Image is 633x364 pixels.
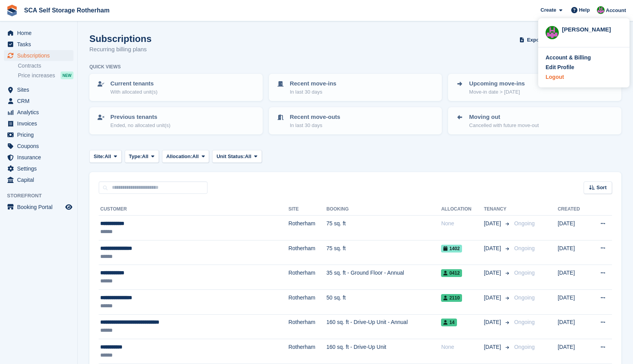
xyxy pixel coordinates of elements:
[7,192,77,200] span: Storefront
[4,129,73,140] a: menu
[558,216,589,240] td: [DATE]
[288,203,326,216] th: Site
[441,269,462,277] span: 0412
[4,107,73,118] a: menu
[64,202,73,212] a: Preview store
[562,25,622,32] div: [PERSON_NAME]
[17,107,64,118] span: Analytics
[484,294,502,302] span: [DATE]
[579,6,590,14] span: Help
[4,39,73,50] a: menu
[290,79,337,88] p: Recent move-ins
[18,72,55,79] span: Price increases
[514,344,535,350] span: Ongoing
[110,88,157,96] p: With allocated unit(s)
[4,28,73,38] a: menu
[514,245,535,251] span: Ongoing
[192,153,199,160] span: All
[129,153,142,160] span: Type:
[484,318,502,326] span: [DATE]
[4,50,73,61] a: menu
[469,122,539,129] p: Cancelled with future move-out
[61,71,73,79] div: NEW
[441,319,457,326] span: 14
[326,265,441,290] td: 35 sq. ft - Ground Floor - Annual
[212,150,262,163] button: Unit Status: All
[17,141,64,152] span: Coupons
[17,39,64,50] span: Tasks
[166,153,192,160] span: Allocation:
[326,339,441,364] td: 160 sq. ft - Drive-Up Unit
[89,45,152,54] p: Recurring billing plans
[110,79,157,88] p: Current tenants
[326,240,441,265] td: 75 sq. ft
[18,62,73,70] a: Contracts
[514,294,535,301] span: Ongoing
[17,84,64,95] span: Sites
[326,289,441,314] td: 50 sq. ft
[17,174,64,185] span: Capital
[326,216,441,240] td: 75 sq. ft
[469,113,539,122] p: Moving out
[216,153,245,160] span: Unit Status:
[449,108,621,134] a: Moving out Cancelled with future move-out
[326,314,441,339] td: 160 sq. ft - Drive-Up Unit - Annual
[441,203,484,216] th: Allocation
[17,202,64,212] span: Booking Portal
[17,152,64,163] span: Insurance
[270,75,441,100] a: Recent move-ins In last 30 days
[290,113,340,122] p: Recent move-outs
[17,28,64,38] span: Home
[514,270,535,276] span: Ongoing
[514,319,535,325] span: Ongoing
[541,6,556,14] span: Create
[514,220,535,226] span: Ongoing
[17,118,64,129] span: Invoices
[546,63,574,71] div: Edit Profile
[484,244,502,253] span: [DATE]
[245,153,251,160] span: All
[89,63,121,70] h6: Quick views
[4,202,73,212] a: menu
[105,153,111,160] span: All
[558,203,589,216] th: Created
[17,163,64,174] span: Settings
[288,289,326,314] td: Rotherham
[484,343,502,351] span: [DATE]
[110,122,171,129] p: Ended, no allocated unit(s)
[4,163,73,174] a: menu
[558,265,589,290] td: [DATE]
[17,50,64,61] span: Subscriptions
[21,4,113,17] a: SCA Self Storage Rotherham
[17,96,64,106] span: CRM
[469,88,525,96] p: Move-in date > [DATE]
[484,219,502,228] span: [DATE]
[546,54,622,62] a: Account & Billing
[89,33,152,44] h1: Subscriptions
[4,174,73,185] a: menu
[546,54,591,62] div: Account & Billing
[4,84,73,95] a: menu
[546,26,559,39] img: Sarah Race
[558,240,589,265] td: [DATE]
[288,339,326,364] td: Rotherham
[441,343,484,351] div: None
[596,184,607,192] span: Sort
[94,153,105,160] span: Site:
[441,245,462,253] span: 1402
[18,71,73,80] a: Price increases NEW
[6,5,18,16] img: stora-icon-8386f47178a22dfd0bd8f6a31ec36ba5ce8667c1dd55bd0f319d3a0aa187defe.svg
[546,73,622,81] a: Logout
[288,216,326,240] td: Rotherham
[546,73,564,81] div: Logout
[449,75,621,100] a: Upcoming move-ins Move-in date > [DATE]
[125,150,159,163] button: Type: All
[90,108,262,134] a: Previous tenants Ended, no allocated unit(s)
[90,75,262,100] a: Current tenants With allocated unit(s)
[4,141,73,152] a: menu
[290,88,337,96] p: In last 30 days
[441,294,462,302] span: 2110
[518,33,552,46] button: Export
[162,150,209,163] button: Allocation: All
[288,265,326,290] td: Rotherham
